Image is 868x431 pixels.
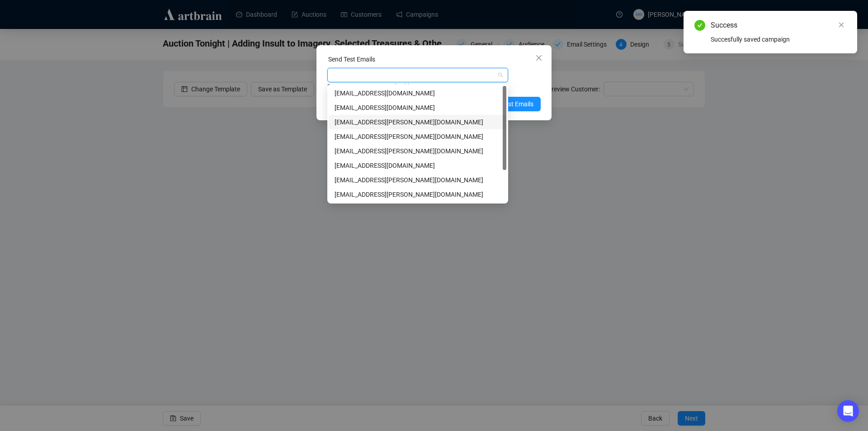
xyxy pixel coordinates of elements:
div: info@shapiro.com.au [329,187,506,202]
div: [EMAIL_ADDRESS][PERSON_NAME][DOMAIN_NAME] [335,146,501,156]
div: dept-admin@shapiro.com.au [329,173,506,187]
div: [EMAIL_ADDRESS][DOMAIN_NAME] [335,88,501,98]
div: mwong@shapiro.com.au [329,115,506,129]
div: rhawthorn@shapiro.com.au [329,144,506,158]
div: [EMAIL_ADDRESS][PERSON_NAME][DOMAIN_NAME] [335,175,501,185]
div: dept-admin@shapirp.com.au [329,158,506,173]
span: close [535,54,542,62]
div: netanel.p@artbrain.co [329,86,506,100]
span: Send Test Emails [486,99,533,109]
div: Open Intercom Messenger [837,400,859,422]
span: check-circle [694,20,705,31]
div: Succesfully saved campaign [711,34,846,44]
span: close [838,22,844,28]
div: [EMAIL_ADDRESS][DOMAIN_NAME] [335,103,501,113]
a: Close [836,20,846,30]
label: Send Test Emails [328,56,375,63]
div: Success [711,20,846,31]
div: adar.g@artbrain.co [329,100,506,115]
div: ashapiro@shapiro.com.au [329,129,506,144]
div: [EMAIL_ADDRESS][PERSON_NAME][DOMAIN_NAME] [335,132,501,142]
div: [EMAIL_ADDRESS][DOMAIN_NAME] [335,161,501,171]
div: [EMAIL_ADDRESS][PERSON_NAME][DOMAIN_NAME] [335,117,501,127]
button: Close [532,51,546,65]
div: [EMAIL_ADDRESS][PERSON_NAME][DOMAIN_NAME] [335,189,501,199]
